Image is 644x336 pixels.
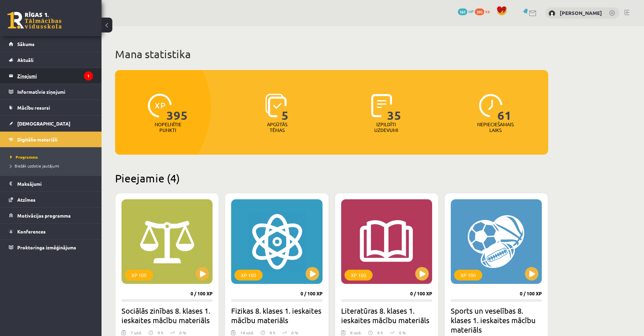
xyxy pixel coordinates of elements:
a: Informatīvie ziņojumi [9,84,93,99]
span: 5 [282,94,289,121]
img: icon-xp-0682a9bc20223a9ccc6f5883a126b849a74cddfe5390d2b41b4391c66f2066e7.svg [148,94,172,117]
a: Atzīmes [9,192,93,207]
a: [PERSON_NAME] [560,9,602,16]
span: 395 [166,94,188,121]
p: 0 % [399,330,406,336]
a: 161 mP [458,8,474,14]
img: icon-clock-7be60019b62300814b6bd22b8e044499b485619524d84068768e800edab66f18.svg [479,94,503,117]
a: Mācību resursi [9,100,93,115]
h2: Literatūras 8. klases 1. ieskaites mācību materiāls [341,306,432,325]
p: 0 % [291,330,298,336]
a: Ziņojumi1 [9,68,93,84]
p: 0 % [179,330,186,336]
a: [DEMOGRAPHIC_DATA] [9,116,93,131]
span: 61 [497,94,512,121]
span: Mācību resursi [17,105,50,111]
img: icon-completed-tasks-ad58ae20a441b2904462921112bc710f1caf180af7a3daa7317a5a94f2d26646.svg [371,94,392,117]
h2: Sports un veselības 8. klases 1. ieskaites mācību materiāls [451,306,542,334]
a: Konferences [9,224,93,239]
p: Apgūtās tēmas [264,121,290,133]
span: Motivācijas programma [17,212,71,219]
div: XP 100 [454,270,482,281]
legend: Maksājumi [17,176,93,192]
span: 395 [475,8,484,15]
p: 8 h [377,330,383,336]
a: 395 xp [475,8,493,14]
legend: Informatīvie ziņojumi [17,84,93,99]
a: Maksājumi [9,176,93,192]
span: Sākums [17,41,35,47]
span: [DEMOGRAPHIC_DATA] [17,120,70,127]
p: Nopelnītie punkti [155,121,181,133]
span: mP [468,8,474,14]
a: Motivācijas programma [9,208,93,223]
span: Proktoringa izmēģinājums [17,244,76,250]
img: Alise Dilevka [549,10,555,17]
p: 8 h [270,330,275,336]
span: Atzīmes [17,197,36,203]
p: Nepieciešamais laiks [477,121,514,133]
h2: Sociālās zinības 8. klases 1. ieskaites mācību materiāls [121,306,213,325]
div: XP 100 [235,270,263,281]
a: Rīgas 1. Tālmācības vidusskola [7,12,62,29]
h2: Pieejamie (4) [115,172,548,185]
span: Konferences [17,228,46,234]
span: 35 [387,94,401,121]
p: Izpildīti uzdevumi [373,121,399,133]
span: Aktuāli [17,57,34,63]
i: 1 [84,71,93,81]
legend: Ziņojumi [17,68,93,84]
a: Proktoringa izmēģinājums [9,240,93,255]
span: Digitālie materiāli [17,136,58,142]
a: Programma [10,154,95,160]
span: 161 [458,8,467,15]
h2: Fizikas 8. klases 1. ieskaites mācību materiāls [231,306,322,325]
a: Digitālie materiāli [9,132,93,147]
span: Programma [10,154,38,160]
a: Aktuāli [9,52,93,68]
span: Biežāk uzdotie jautājumi [10,163,59,169]
a: Biežāk uzdotie jautājumi [10,163,95,169]
div: XP 100 [345,270,373,281]
img: icon-learned-topics-4a711ccc23c960034f471b6e78daf4a3bad4a20eaf4de84257b87e66633f6470.svg [265,94,287,117]
p: 9 h [158,330,163,336]
a: Sākums [9,36,93,52]
span: xp [485,8,490,14]
h1: Mana statistika [115,47,548,61]
div: XP 100 [125,270,153,281]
